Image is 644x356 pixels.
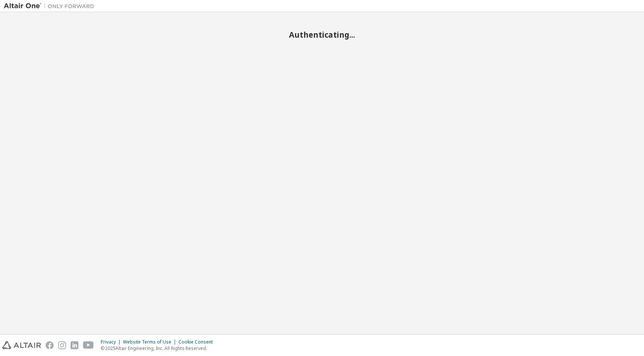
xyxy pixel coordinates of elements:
[178,339,217,345] div: Cookie Consent
[101,339,123,345] div: Privacy
[123,339,178,345] div: Website Terms of Use
[4,30,640,40] h2: Authenticating...
[4,2,98,10] img: Altair One
[58,341,66,349] img: instagram.svg
[71,341,78,349] img: linkedin.svg
[101,345,217,351] p: © 2025 Altair Engineering, Inc. All Rights Reserved.
[83,341,94,349] img: youtube.svg
[2,341,41,349] img: altair_logo.svg
[46,341,54,349] img: facebook.svg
